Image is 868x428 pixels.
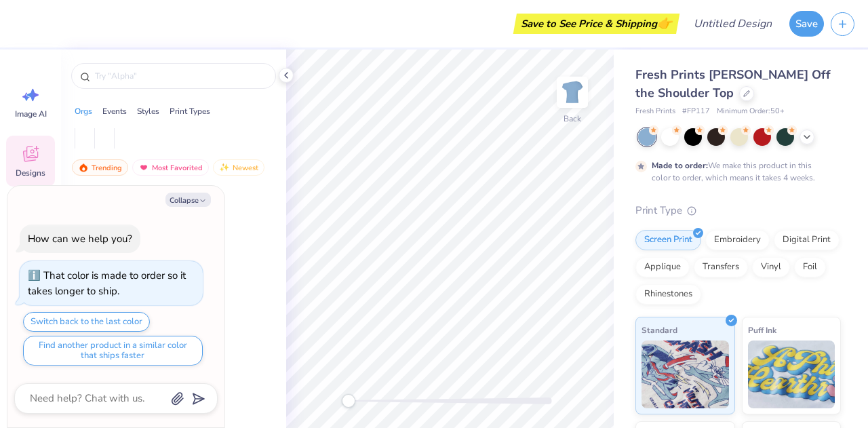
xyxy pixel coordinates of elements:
[16,168,45,178] span: Designs
[652,160,708,171] strong: Made to order:
[705,230,770,250] div: Embroidery
[635,66,831,101] span: Fresh Prints [PERSON_NAME] Off the Shoulder Top
[132,159,209,176] div: Most Favorited
[28,232,132,246] div: How can we help you?
[170,105,210,117] div: Print Types
[752,257,790,277] div: Vinyl
[635,257,690,277] div: Applique
[102,105,127,117] div: Events
[165,193,211,207] button: Collapse
[642,341,729,408] img: Standard
[748,323,776,337] span: Puff Ink
[28,269,186,298] div: That color is made to order so it takes longer to ship.
[794,257,826,277] div: Foil
[717,106,785,117] span: Minimum Order: 50 +
[652,159,818,184] div: We make this product in this color to order, which means it takes 4 weeks.
[694,257,748,277] div: Transfers
[559,79,586,106] img: Back
[213,159,264,176] div: Newest
[774,230,840,250] div: Digital Print
[635,284,701,305] div: Rhinestones
[642,323,677,337] span: Standard
[138,163,149,172] img: most_fav.gif
[23,312,150,332] button: Switch back to the last color
[789,11,824,37] button: Save
[635,230,701,250] div: Screen Print
[75,105,92,117] div: Orgs
[683,10,783,37] input: Untitled Design
[15,109,47,119] span: Image AI
[657,15,672,31] span: 👉
[635,203,841,218] div: Print Type
[72,159,128,176] div: Trending
[219,163,230,172] img: newest.gif
[517,14,676,34] div: Save to See Price & Shipping
[682,106,710,117] span: # FP117
[748,341,835,408] img: Puff Ink
[94,69,267,83] input: Try "Alpha"
[78,163,89,172] img: trending.gif
[342,394,355,408] div: Accessibility label
[635,106,675,117] span: Fresh Prints
[23,336,203,366] button: Find another product in a similar color that ships faster
[137,105,159,117] div: Styles
[564,113,581,125] div: Back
